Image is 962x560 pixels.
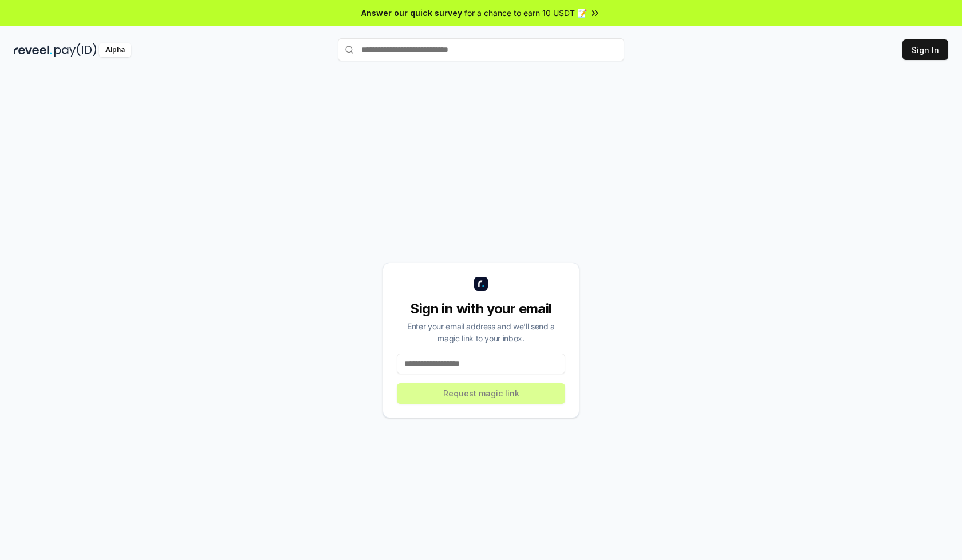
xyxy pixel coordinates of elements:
[464,7,587,19] span: for a chance to earn 10 USDT 📝
[361,7,462,19] span: Answer our quick survey
[474,277,488,291] img: logo_small
[397,320,565,344] div: Enter your email address and we’ll send a magic link to your inbox.
[902,39,948,60] button: Sign In
[99,43,131,57] div: Alpha
[14,43,52,57] img: reveel_dark
[54,43,97,57] img: pay_id
[397,300,565,318] div: Sign in with your email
